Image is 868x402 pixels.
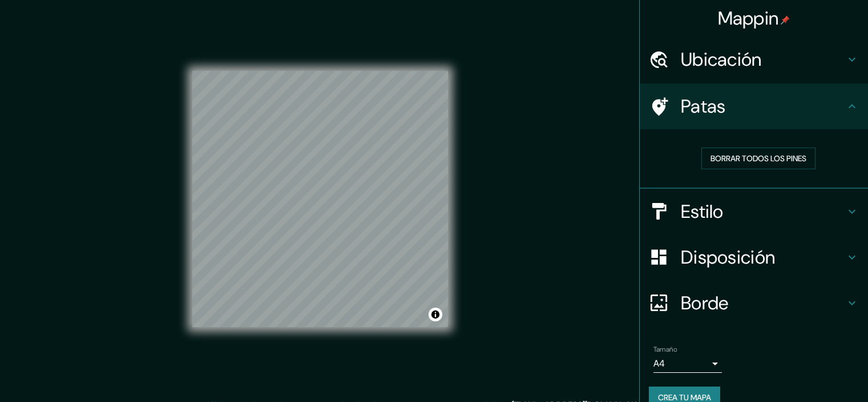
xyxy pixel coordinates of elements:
img: pin-icon.png [781,15,790,25]
canvas: Mapa [192,71,448,327]
font: Patas [681,94,726,118]
div: Estilo [640,189,868,234]
div: Patas [640,83,868,129]
font: Estilo [681,200,724,224]
font: Borde [681,291,729,315]
div: Ubicación [640,37,868,82]
button: Borrar todos los pines [701,148,815,169]
font: Tamaño [653,345,677,354]
font: Disposición [681,245,775,269]
div: Disposición [640,234,868,280]
button: Activar o desactivar atribución [429,308,442,321]
font: A4 [653,357,665,369]
div: A4 [653,355,722,373]
font: Borrar todos los pines [710,153,806,164]
font: Ubicación [681,47,762,71]
div: Borde [640,280,868,326]
iframe: Lanzador de widgets de ayuda [766,357,855,389]
font: Mappin [718,6,779,30]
